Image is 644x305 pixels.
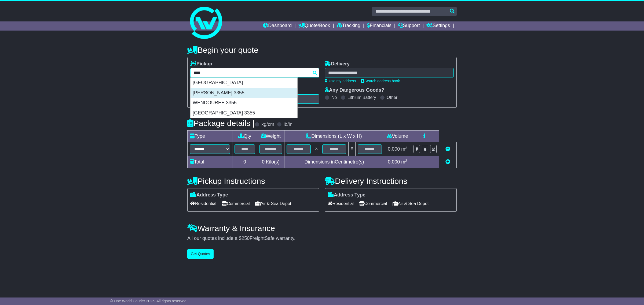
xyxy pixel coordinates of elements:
[359,199,387,208] span: Commercial
[401,146,407,152] span: m
[445,146,450,152] a: Remove this item
[298,21,330,31] a: Quote/Book
[445,159,450,165] a: Add new item
[187,119,255,128] h4: Package details |
[325,79,356,83] a: Use my address
[387,95,397,100] label: Other
[262,159,265,165] span: 0
[405,146,407,150] sup: 3
[337,21,360,31] a: Tracking
[187,46,457,54] h4: Begin your quote
[361,79,400,83] a: Search address book
[367,21,391,31] a: Financials
[257,131,284,142] td: Weight
[426,21,450,31] a: Settings
[325,177,457,185] h4: Delivery Instructions
[191,88,297,98] div: [PERSON_NAME] 3355
[191,108,297,118] div: [GEOGRAPHIC_DATA] 3355
[325,87,384,93] label: Any Dangerous Goods?
[401,159,407,165] span: m
[328,192,365,198] label: Address Type
[191,98,297,108] div: WENDOUREE 3355
[187,177,319,185] h4: Pickup Instructions
[188,156,232,168] td: Total
[384,131,411,142] td: Volume
[190,199,216,208] span: Residential
[284,156,384,168] td: Dimensions in Centimetre(s)
[187,236,457,241] div: All our quotes include a $ FreightSafe warranty.
[257,156,284,168] td: Kilo(s)
[191,78,297,88] div: [GEOGRAPHIC_DATA]
[190,68,319,77] typeahead: Please provide city
[347,95,376,100] label: Lithium Battery
[388,146,400,152] span: 0.000
[110,299,188,303] span: © One World Courier 2025. All rights reserved.
[188,131,232,142] td: Type
[328,199,354,208] span: Residential
[284,131,384,142] td: Dimensions (L x W x H)
[388,159,400,165] span: 0.000
[232,156,257,168] td: 0
[222,199,250,208] span: Commercial
[190,192,228,198] label: Address Type
[187,224,457,233] h4: Warranty & Insurance
[313,142,320,156] td: x
[232,131,257,142] td: Qty
[187,249,214,259] button: Get Quotes
[398,21,420,31] a: Support
[405,159,407,163] sup: 3
[263,21,292,31] a: Dashboard
[255,199,291,208] span: Air & Sea Depot
[261,122,274,128] label: kg/cm
[284,122,292,128] label: lb/in
[349,142,356,156] td: x
[331,95,337,100] label: No
[393,199,429,208] span: Air & Sea Depot
[241,236,250,241] span: 250
[190,61,212,67] label: Pickup
[325,61,350,67] label: Delivery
